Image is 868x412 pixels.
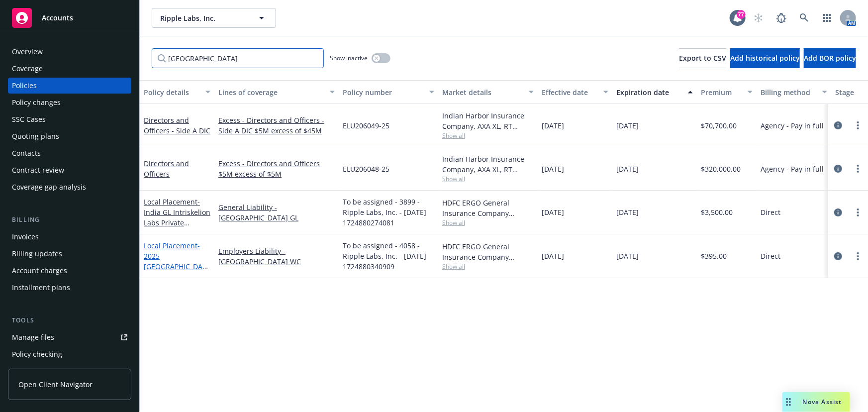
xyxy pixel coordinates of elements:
button: Nova Assist [782,392,850,412]
a: Policy changes [8,95,131,110]
span: Agency - Pay in full [761,164,824,174]
span: [DATE] [616,164,639,174]
span: Show all [442,131,534,140]
span: [DATE] [616,251,639,261]
div: Billing updates [12,246,62,262]
div: Billing method [761,87,816,98]
a: Directors and Officers [144,159,189,179]
div: Manage files [12,329,54,345]
span: Accounts [42,14,73,22]
span: $70,700.00 [701,120,737,131]
a: Excess - Directors and Officers - Side A DIC $5M excess of $45M [218,115,335,136]
a: Coverage gap analysis [8,179,131,195]
a: SSC Cases [8,111,131,127]
a: Contract review [8,162,131,178]
button: Premium [697,80,757,104]
span: [DATE] [542,164,564,174]
span: $320,000.00 [701,164,741,174]
a: circleInformation [832,250,844,262]
button: Ripple Labs, Inc. [152,8,276,28]
a: Installment plans [8,280,131,296]
a: Search [794,8,814,28]
div: Contacts [12,145,41,161]
a: Quoting plans [8,128,131,144]
a: circleInformation [832,119,844,131]
div: Stage [835,87,866,98]
span: [DATE] [542,207,564,217]
a: more [852,250,864,262]
button: Lines of coverage [214,80,339,104]
button: Effective date [538,80,612,104]
span: Add historical policy [730,53,800,63]
span: To be assigned - 3899 - Ripple Labs, Inc. - [DATE] 1724880274081 [343,197,434,228]
span: ELU206049-25 [343,120,389,131]
div: Lines of coverage [218,87,324,98]
span: Open Client Navigator [18,379,93,390]
a: General Liability - [GEOGRAPHIC_DATA] GL [218,202,335,223]
span: $395.00 [701,251,727,261]
span: To be assigned - 4058 - Ripple Labs, Inc. - [DATE] 1724880340909 [343,240,434,272]
div: Quoting plans [12,128,59,144]
span: $3,500.00 [701,207,733,217]
div: Coverage [12,61,43,77]
a: circleInformation [832,163,844,175]
button: Billing method [757,80,831,104]
input: Filter by keyword... [152,48,324,68]
div: Policies [12,78,37,94]
a: Invoices [8,229,131,245]
div: Drag to move [782,392,795,412]
a: Policies [8,78,131,94]
span: Ripple Labs, Inc. [160,13,246,23]
a: Directors and Officers - Side A DIC [144,115,210,135]
a: Coverage [8,61,131,77]
button: Add historical policy [730,48,800,68]
div: Effective date [542,87,597,98]
div: 77 [737,10,746,19]
a: Policy checking [8,346,131,362]
span: Add BOR policy [804,53,856,63]
span: [DATE] [542,120,564,131]
a: Switch app [817,8,837,28]
span: Agency - Pay in full [761,120,824,131]
span: [DATE] [616,207,639,217]
a: Contacts [8,145,131,161]
button: Market details [438,80,538,104]
a: Report a Bug [772,8,791,28]
div: Policy number [343,87,423,98]
div: Contract review [12,162,64,178]
div: SSC Cases [12,111,46,127]
div: Billing [8,215,131,225]
span: ELU206048-25 [343,164,389,174]
div: Tools [8,315,131,325]
span: Direct [761,251,780,261]
a: Local Placement [144,197,210,238]
span: Export to CSV [679,53,726,63]
div: Premium [701,87,742,98]
div: Policy checking [12,346,62,362]
span: Show inactive [330,54,368,62]
a: Account charges [8,263,131,279]
div: HDFC ERGO General Insurance Company Limited, HDFC ERGO General Insurance Company Limited, Zurich ... [442,198,534,218]
button: Add BOR policy [804,48,856,68]
div: Installment plans [12,280,70,296]
a: Start snowing [749,8,769,28]
div: Expiration date [616,87,682,98]
a: more [852,206,864,218]
div: Indian Harbor Insurance Company, AXA XL, RT Specialty Insurance Services, LLC (RSG Specialty, LLC) [442,110,534,131]
div: Policy details [144,87,199,98]
span: [DATE] [616,120,639,131]
span: [DATE] [542,251,564,261]
a: Manage files [8,329,131,345]
button: Expiration date [612,80,697,104]
a: Billing updates [8,246,131,262]
span: Nova Assist [803,398,842,406]
button: Policy details [140,80,214,104]
div: Invoices [12,229,39,245]
div: HDFC ERGO General Insurance Company Limited, HDFC ERGO General Insurance Company Limited, Zurich ... [442,241,534,262]
a: Local Placement [144,241,206,282]
a: Employers Liability - [GEOGRAPHIC_DATA] WC [218,246,335,267]
div: Coverage gap analysis [12,179,86,195]
button: Export to CSV [679,48,726,68]
div: Policy changes [12,95,61,110]
a: more [852,119,864,131]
